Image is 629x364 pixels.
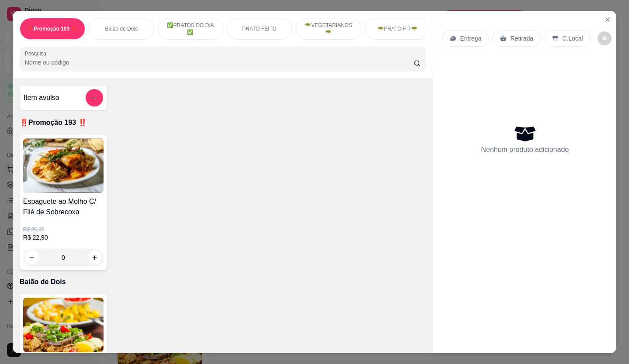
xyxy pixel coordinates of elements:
p: Baião de Dois [20,277,426,287]
p: R$ 22,90 [23,233,104,242]
img: product-image [23,138,104,193]
p: Baião de Dois [105,25,138,32]
p: C.Local [562,34,583,43]
h4: Espaguete ao Molho C/ Filé de Sobrecoxa [23,196,104,217]
p: Nenhum produto adicionado [481,144,569,155]
button: Close [601,13,615,27]
button: add-separate-item [86,89,103,106]
img: product-image [23,298,104,352]
label: Pesquisa [25,50,49,57]
p: PRATO FEITO [242,25,276,32]
button: decrease-product-quantity [598,31,612,45]
p: ‼️Promoção 193 ‼️ [20,117,426,128]
p: R$ 26,90 [23,226,104,233]
input: Pesquisa [25,58,414,67]
p: Retirada [510,34,533,43]
p: 🥗PRATO FIT🥗 [377,25,418,32]
button: decrease-product-quantity [25,251,39,264]
p: ‼️Promoção 193 ‼️ [27,25,77,32]
button: increase-product-quantity [88,251,102,264]
p: ✅PRATOS DO DIA ✅ [165,22,216,36]
p: 🥗VEGETARIANOS🥗 [303,22,354,36]
h4: Item avulso [24,93,59,103]
p: Entrega [460,34,481,43]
